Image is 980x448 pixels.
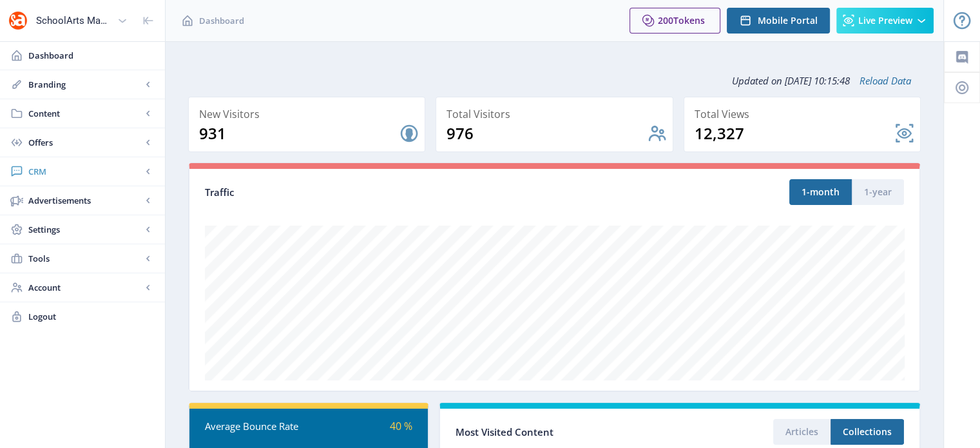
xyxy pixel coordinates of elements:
span: Branding [28,78,142,91]
span: Content [28,107,142,120]
span: Offers [28,136,142,149]
button: Live Preview [836,8,934,34]
div: Total Visitors [447,105,667,123]
div: Updated on [DATE] 10:15:48 [188,64,921,97]
div: SchoolArts Magazine [36,6,112,35]
span: Dashboard [28,49,155,62]
span: CRM [28,165,142,178]
img: properties.app_icon.png [8,10,28,31]
span: Tokens [673,14,705,26]
button: 200Tokens [629,8,720,34]
span: Advertisements [28,194,142,207]
div: Most Visited Content [456,422,680,442]
button: Mobile Portal [727,8,830,34]
div: Average Bounce Rate [205,419,309,434]
div: New Visitors [199,105,419,123]
button: Articles [773,419,831,445]
span: 40 % [390,419,412,433]
div: Total Views [695,105,915,123]
div: Traffic [205,185,555,200]
a: Reload Data [850,74,911,87]
span: Dashboard [199,14,244,27]
span: Tools [28,252,142,265]
div: 12,327 [695,123,894,144]
span: Logout [28,310,155,323]
button: Collections [831,419,904,445]
div: 931 [199,123,399,144]
div: 976 [447,123,646,144]
span: Live Preview [858,15,912,26]
span: Account [28,281,142,294]
span: Settings [28,223,142,236]
span: Mobile Portal [758,15,818,26]
button: 1-month [789,179,852,205]
button: 1-year [852,179,904,205]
